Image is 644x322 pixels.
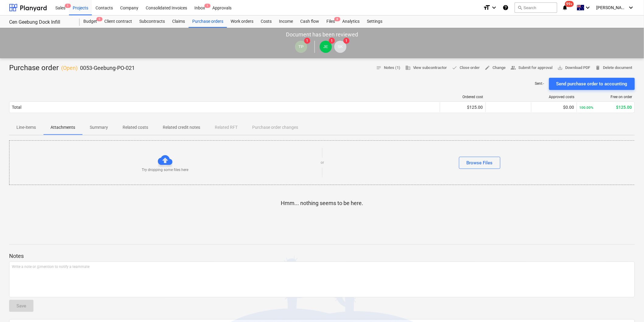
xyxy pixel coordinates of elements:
[515,2,557,13] button: Search
[65,4,71,8] span: 1
[9,252,635,260] p: Notes
[376,64,400,71] span: Notes (1)
[90,124,108,131] p: Summary
[163,124,200,131] p: Related credit notes
[286,31,358,38] p: Document has been reviewed
[467,159,493,167] div: Browse Files
[580,105,594,110] small: 100.00%
[485,65,490,70] span: edit
[452,64,480,71] span: Close order
[80,64,135,72] p: 0053-Geebung-PO-021
[204,4,211,8] span: 1
[556,80,628,88] div: Send purchase order to accounting
[374,63,403,73] button: Notes (1)
[189,15,227,28] a: Purchase orders
[334,17,340,21] span: 8
[558,64,590,71] span: Download PDF
[403,63,450,73] button: View subcontractor
[580,95,632,99] div: Free on order
[295,41,307,53] div: Tejas Pawar
[511,65,516,70] span: people_alt
[593,63,635,73] button: Delete document
[376,65,381,70] span: notes
[50,124,75,131] p: Attachments
[329,38,335,44] span: 1
[482,63,508,73] button: Change
[517,5,522,10] span: search
[405,65,411,70] span: business
[614,293,644,322] iframe: Chat Widget
[565,1,574,7] span: 99+
[485,64,506,71] span: Change
[597,5,627,10] span: [PERSON_NAME]
[490,4,498,11] i: keyboard_arrow_down
[323,15,339,28] div: Files
[450,63,482,73] button: Close order
[343,38,350,44] span: 1
[534,105,574,110] div: $0.00
[227,15,257,28] a: Work orders
[334,41,346,53] div: Sean Keane
[304,38,310,44] span: 1
[298,44,304,49] span: TP
[297,15,323,28] a: Cash flow
[169,15,189,28] a: Claims
[483,4,490,11] i: format_size
[443,95,483,99] div: Ordered cost
[80,15,101,28] div: Budget
[405,64,447,71] span: View subcontractor
[257,15,275,28] a: Costs
[584,4,592,11] i: keyboard_arrow_down
[323,44,328,49] span: JE
[338,44,343,49] span: SK
[511,64,553,71] span: Submit for approval
[9,140,635,185] div: Try dropping some files hereorBrowse Files
[101,15,136,28] a: Client contract
[321,160,324,165] p: or
[142,167,188,173] p: Try dropping some files here
[9,63,135,73] div: Purchase order
[281,200,363,207] p: Hmm... nothing seems to be here.
[555,63,593,73] button: Download PDF
[96,17,103,21] span: 5
[534,95,575,99] div: Approved costs
[595,65,601,70] span: delete
[275,15,297,28] a: Income
[339,15,363,28] a: Analytics
[549,78,635,90] button: Send purchase order to accounting
[535,81,544,86] p: Sent : -
[562,4,568,11] i: notifications
[61,64,78,72] p: ( Open )
[16,124,36,131] p: Line-items
[452,65,458,70] span: done
[508,63,555,73] button: Submit for approval
[580,105,632,110] div: $125.00
[9,19,72,26] div: Cen Geebung Dock Infill
[363,15,386,28] a: Settings
[558,65,563,70] span: save_alt
[503,4,509,11] i: Knowledge base
[80,15,101,28] a: Budget5
[459,157,500,169] button: Browse Files
[123,124,148,131] p: Related costs
[595,64,632,71] span: Delete document
[323,15,339,28] a: Files8
[136,15,169,28] a: Subcontracts
[628,4,635,11] i: keyboard_arrow_down
[320,41,332,53] div: Jason Escobar
[443,105,483,110] div: $125.00
[12,105,21,110] div: Total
